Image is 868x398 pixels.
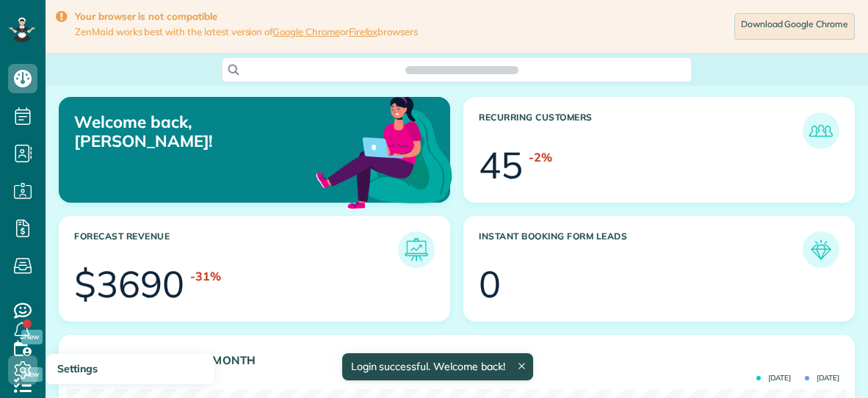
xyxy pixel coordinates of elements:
div: -31% [190,268,221,285]
a: Google Chrome [272,26,340,37]
div: 45 [479,147,523,184]
span: ZenMaid works best with the latest version of or browsers [75,26,418,38]
div: Login successful. Welcome back! [341,353,532,380]
strong: Your browser is not compatible [75,10,418,23]
img: icon_forecast_revenue-8c13a41c7ed35a8dcfafea3cbb826a0462acb37728057bba2d056411b612bbbe.png [402,235,431,264]
span: [DATE] [756,375,791,382]
div: -2% [529,149,552,166]
img: icon_form_leads-04211a6a04a5b2264e4ee56bc0799ec3eb69b7e499cbb523a139df1d13a81ae0.png [806,235,836,264]
h3: Instant Booking Form Leads [479,231,803,268]
span: Search ZenMaid… [420,62,503,77]
span: [DATE] [805,375,839,382]
span: Settings [57,362,98,375]
a: Download Google Chrome [734,13,855,40]
img: dashboard_welcome-42a62b7d889689a78055ac9021e634bf52bae3f8056760290aed330b23ab8690.png [313,80,455,222]
h3: Recurring Customers [479,112,803,149]
div: 0 [479,266,501,303]
a: Settings [46,354,214,385]
p: Welcome back, [PERSON_NAME]! [74,112,327,151]
img: icon_recurring_customers-cf858462ba22bcd05b5a5880d41d6543d210077de5bb9ebc9590e49fd87d84ed.png [806,116,836,145]
h3: Forecast Revenue [74,231,398,268]
div: $3690 [74,266,184,303]
a: Firefox [349,26,378,37]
